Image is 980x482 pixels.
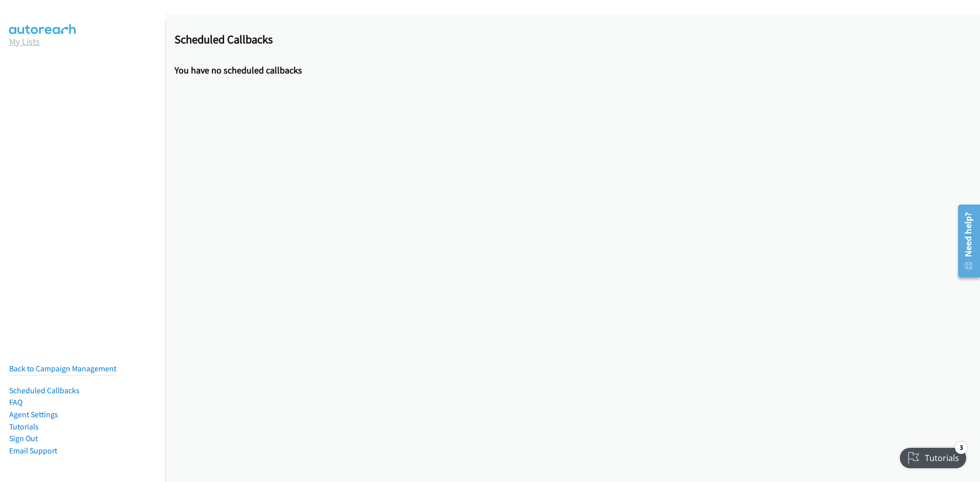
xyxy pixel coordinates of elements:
[175,32,980,46] h1: Scheduled Callbacks
[9,397,22,407] a: FAQ
[9,422,39,432] a: Tutorials
[894,438,972,474] iframe: Checklist
[9,410,58,419] a: Agent Settings
[9,36,40,47] a: My Lists
[9,386,80,395] a: Scheduled Callbacks
[175,65,980,77] h2: You have no scheduled callbacks
[9,364,116,373] a: Back to Campaign Management
[9,434,38,443] a: Sign Out
[950,200,980,282] iframe: Resource Center
[9,446,57,455] a: Email Support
